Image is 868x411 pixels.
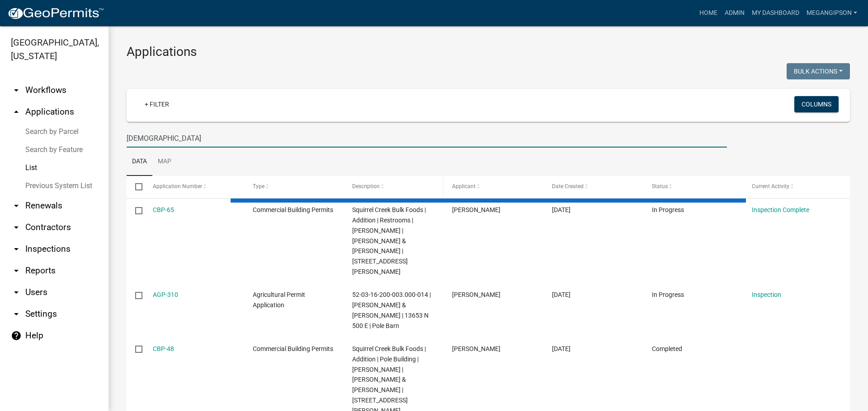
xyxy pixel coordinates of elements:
[11,265,22,276] i: arrow_drop_down
[253,345,333,352] span: Commercial Building Permits
[794,96,839,112] button: Columns
[721,5,748,22] a: Admin
[748,5,803,22] a: My Dashboard
[352,291,431,329] span: 52-03-16-200-003.000-014 | Shaum, David G & Linda J | 13653 N 500 E | Pole Barn
[11,106,22,117] i: arrow_drop_up
[452,345,500,352] span: David Shaum
[11,330,22,341] i: help
[552,291,571,298] span: 09/03/2025
[543,176,643,198] datatable-header-cell: Date Created
[137,96,176,112] a: + Filter
[253,183,264,189] span: Type
[352,206,426,275] span: Squirrel Creek Bulk Foods | Addition | Restrooms | David Shaum | Shaum, David G & Linda J | 13653...
[152,148,177,176] a: Map
[253,291,305,309] span: Agricultural Permit Application
[752,291,781,298] a: Inspection
[253,206,333,213] span: Commercial Building Permits
[696,5,721,22] a: Home
[127,176,144,198] datatable-header-cell: Select
[643,176,743,198] datatable-header-cell: Status
[552,345,571,352] span: 12/07/2023
[652,183,668,189] span: Status
[752,206,809,213] a: Inspection Complete
[153,291,178,298] a: AGP-310
[652,206,684,213] span: In Progress
[452,206,500,213] span: David Shaum
[153,345,174,352] a: CBP-48
[352,183,380,189] span: Description
[153,183,202,189] span: Application Number
[153,206,174,213] a: CBP-65
[552,183,584,189] span: Date Created
[752,183,789,189] span: Current Activity
[787,63,850,79] button: Bulk Actions
[803,5,861,22] a: megangipson
[743,176,843,198] datatable-header-cell: Current Activity
[452,291,500,298] span: David Shaum
[11,244,22,254] i: arrow_drop_down
[652,291,684,298] span: In Progress
[127,44,850,60] h3: Applications
[11,309,22,319] i: arrow_drop_down
[344,176,443,198] datatable-header-cell: Description
[11,222,22,233] i: arrow_drop_down
[127,129,727,148] input: Search for applications
[127,148,152,176] a: Data
[11,85,22,96] i: arrow_drop_down
[443,176,543,198] datatable-header-cell: Applicant
[244,176,344,198] datatable-header-cell: Type
[452,183,476,189] span: Applicant
[652,345,682,352] span: Completed
[552,206,571,213] span: 09/18/2025
[144,176,244,198] datatable-header-cell: Application Number
[11,287,22,298] i: arrow_drop_down
[11,200,22,211] i: arrow_drop_down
